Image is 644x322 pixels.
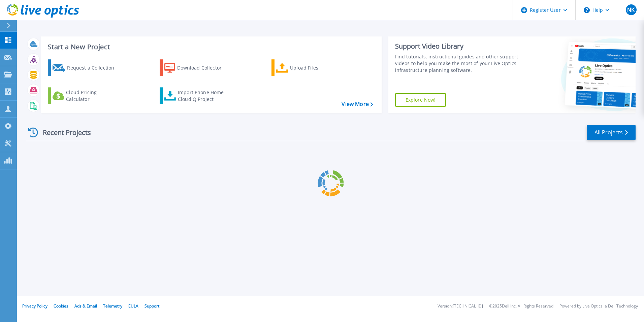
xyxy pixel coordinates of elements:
a: Explore Now! [395,93,446,107]
div: Recent Projects [26,124,100,141]
li: © 2025 Dell Inc. All Rights Reserved [489,304,553,308]
li: Version: [TECHNICAL_ID] [438,304,483,308]
a: Telemetry [103,303,122,309]
a: Upload Files [271,59,347,76]
div: Download Collector [177,61,231,75]
a: Privacy Policy [22,303,47,309]
a: EULA [128,303,138,309]
a: Download Collector [160,59,235,76]
a: Support [144,303,159,309]
li: Powered by Live Optics, a Dell Technology [559,304,638,308]
h3: Start a New Project [48,43,373,51]
div: Support Video Library [395,42,521,51]
div: Find tutorials, instructional guides and other support videos to help you make the most of your L... [395,53,521,74]
span: NK [627,7,635,12]
a: View More [342,101,373,107]
div: Import Phone Home CloudIQ Project [178,89,230,103]
a: Cookies [54,303,68,309]
a: Cloud Pricing Calculator [48,87,123,104]
div: Upload Files [290,61,344,75]
a: Ads & Email [74,303,97,309]
a: All Projects [587,125,636,140]
div: Cloud Pricing Calculator [66,89,120,103]
div: Request a Collection [67,61,121,75]
a: Request a Collection [48,59,123,76]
